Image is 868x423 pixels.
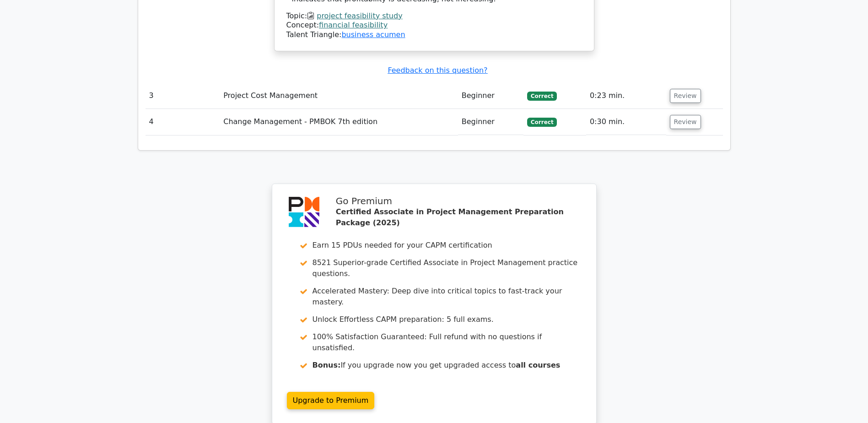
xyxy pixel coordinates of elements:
td: Project Cost Management [220,83,458,109]
span: Correct [527,92,557,101]
div: Talent Triangle: [286,11,582,40]
td: Change Management - PMBOK 7th edition [220,109,458,135]
div: Topic: [286,11,582,21]
button: Review [670,89,701,103]
td: 0:23 min. [586,83,666,109]
span: Correct [527,118,557,127]
div: Concept: [286,21,582,30]
td: Beginner [458,83,523,109]
a: financial feasibility [319,21,388,29]
td: 4 [146,109,220,135]
td: 0:30 min. [586,109,666,135]
a: business acumen [341,30,405,39]
button: Review [670,115,701,129]
td: 3 [146,83,220,109]
a: project feasibility study [317,11,402,20]
td: Beginner [458,109,523,135]
a: Feedback on this question? [388,66,487,75]
a: Upgrade to Premium [287,392,375,409]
